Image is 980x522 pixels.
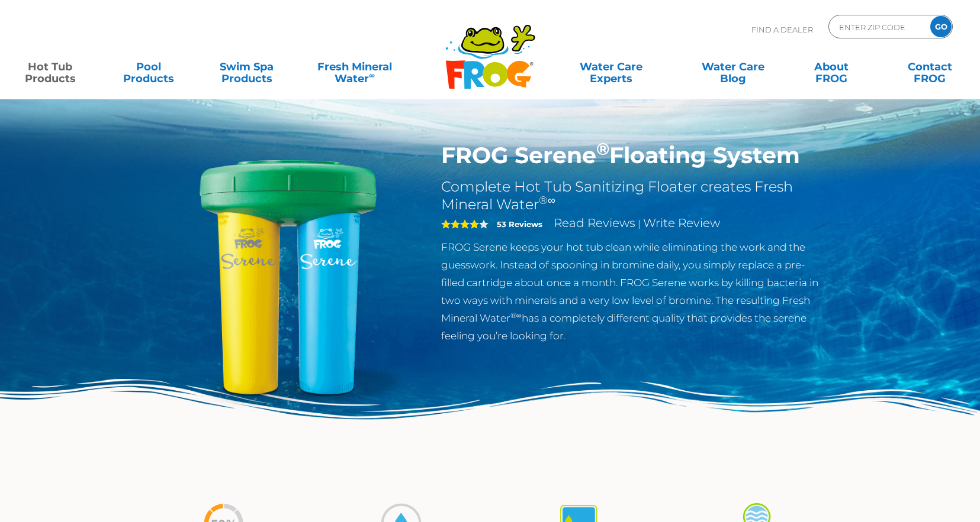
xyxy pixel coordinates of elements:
[497,219,542,229] strong: 53 Reviews
[307,55,403,79] a: Fresh MineralWater∞
[695,55,772,79] a: Water CareBlog
[510,311,522,320] sup: ®∞
[751,15,813,44] p: Find A Dealer
[441,219,479,229] span: 4
[441,238,828,345] p: FROG Serene keeps your hot tub clean while eliminating the work and the guesswork. Instead of spo...
[793,55,870,79] a: AboutFROG
[838,18,918,35] input: Zip Code Form
[110,55,187,79] a: PoolProducts
[549,55,673,79] a: Water CareExperts
[892,55,968,79] a: ContactFROG
[153,142,424,413] img: hot-tub-product-serene-floater.png
[643,216,720,230] a: Write Review
[930,16,952,37] input: GO
[554,216,635,230] a: Read Reviews
[596,138,609,159] sup: ®
[369,70,375,80] sup: ∞
[441,142,828,169] h1: FROG Serene Floating System
[539,194,555,207] sup: ®∞
[12,55,88,79] a: Hot TubProducts
[638,218,641,229] span: |
[208,55,285,79] a: Swim SpaProducts
[441,178,828,213] h2: Complete Hot Tub Sanitizing Floater creates Fresh Mineral Water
